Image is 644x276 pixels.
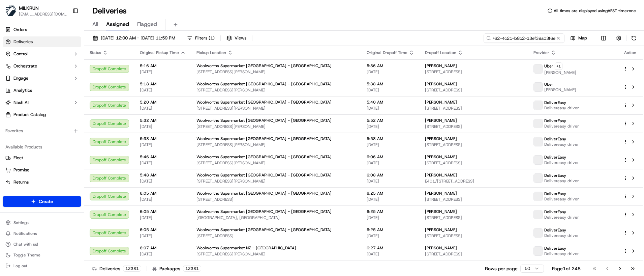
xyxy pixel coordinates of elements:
[3,73,81,84] button: Engage
[425,209,457,214] span: [PERSON_NAME]
[92,20,98,28] span: All
[425,233,523,239] span: [STREET_ADDRESS]
[367,142,414,147] span: [DATE]
[425,50,456,55] span: Dropoff Location
[140,142,186,147] span: [DATE]
[544,100,566,105] span: DeliverEasy
[196,142,356,147] span: [STREET_ADDRESS][PERSON_NAME]
[140,160,186,166] span: [DATE]
[3,97,81,108] button: Nash AI
[196,136,332,141] span: Woolworths Supermarket [GEOGRAPHIC_DATA] - [GEOGRAPHIC_DATA]
[367,124,414,129] span: [DATE]
[223,33,249,43] button: Views
[13,39,33,45] span: Deliveries
[196,191,332,196] span: Woolworths Supermarket [GEOGRAPHIC_DATA] - [GEOGRAPHIC_DATA]
[196,50,226,55] span: Pickup Location
[196,69,356,75] span: [STREET_ADDRESS][PERSON_NAME]
[196,63,332,68] span: Woolworths Supermarket [GEOGRAPHIC_DATA] - [GEOGRAPHIC_DATA]
[196,154,332,160] span: Woolworths Supermarket [GEOGRAPHIC_DATA] - [GEOGRAPHIC_DATA]
[544,160,579,165] span: Delivereasy driver
[13,155,23,161] span: Fleet
[485,265,518,272] p: Rows per page
[92,5,127,16] h1: Deliveries
[140,118,186,123] span: 5:32 AM
[544,233,579,238] span: Delivereasy driver
[367,178,414,184] span: [DATE]
[367,191,414,196] span: 6:25 AM
[425,81,457,87] span: [PERSON_NAME]
[152,265,201,272] div: Packages
[552,265,581,272] div: Page 1 of 248
[5,179,79,185] a: Returns
[425,191,457,196] span: [PERSON_NAME]
[425,106,523,111] span: [STREET_ADDRESS]
[235,35,246,41] span: Views
[367,87,414,93] span: [DATE]
[3,229,81,238] button: Notifications
[140,100,186,105] span: 5:20 AM
[367,118,414,123] span: 5:52 AM
[5,5,16,16] img: MILKRUN
[367,233,414,239] span: [DATE]
[544,209,566,215] span: DeliverEasy
[3,24,81,35] a: Orders
[367,209,414,214] span: 6:25 AM
[106,20,129,28] span: Assigned
[13,63,37,69] span: Orchestrate
[425,245,457,251] span: [PERSON_NAME]
[425,215,523,220] span: [STREET_ADDRESS]
[3,3,70,19] button: MILKRUNMILKRUN[EMAIL_ADDRESS][DOMAIN_NAME]
[196,251,356,257] span: [STREET_ADDRESS][PERSON_NAME]
[140,63,186,68] span: 5:16 AM
[140,191,186,196] span: 6:05 AM
[140,136,186,141] span: 5:38 AM
[140,154,186,160] span: 5:46 AM
[13,27,27,33] span: Orders
[140,124,186,129] span: [DATE]
[544,70,576,75] span: [PERSON_NAME]
[140,209,186,214] span: 6:05 AM
[425,154,457,160] span: [PERSON_NAME]
[13,220,29,225] span: Settings
[13,242,38,247] span: Chat with us!
[578,35,587,41] span: Map
[3,126,81,136] div: Favorites
[367,81,414,87] span: 5:38 AM
[196,178,356,184] span: [STREET_ADDRESS][PERSON_NAME]
[13,252,40,258] span: Toggle Theme
[544,142,579,147] span: Delivereasy driver
[367,63,414,68] span: 5:36 AM
[533,50,549,55] span: Provider
[367,136,414,141] span: 5:58 AM
[3,250,81,260] button: Toggle Theme
[367,100,414,105] span: 5:40 AM
[367,160,414,166] span: [DATE]
[196,172,332,178] span: Woolworths Supermarket [GEOGRAPHIC_DATA] - [GEOGRAPHIC_DATA]
[425,160,523,166] span: [STREET_ADDRESS]
[544,178,579,184] span: Delivereasy driver
[425,136,457,141] span: [PERSON_NAME]
[367,172,414,178] span: 6:08 AM
[367,215,414,220] span: [DATE]
[367,197,414,202] span: [DATE]
[3,177,81,188] button: Returns
[184,33,218,43] button: Filters(1)
[196,197,356,202] span: [STREET_ADDRESS]
[3,142,81,153] div: Available Products
[629,33,639,43] button: Refresh
[425,142,523,147] span: [STREET_ADDRESS]
[140,178,186,184] span: [DATE]
[196,118,332,123] span: Woolworths Supermarket [GEOGRAPHIC_DATA] - [GEOGRAPHIC_DATA]
[5,167,79,173] a: Promise
[13,75,28,81] span: Engage
[196,215,356,220] span: [GEOGRAPHIC_DATA], [GEOGRAPHIC_DATA]
[367,245,414,251] span: 6:27 AM
[140,251,186,257] span: [DATE]
[567,33,590,43] button: Map
[544,246,566,251] span: DeliverEasy
[367,154,414,160] span: 6:06 AM
[425,69,523,75] span: [STREET_ADDRESS]
[544,123,579,129] span: Delivereasy driver
[544,196,579,202] span: Delivereasy driver
[425,63,457,68] span: [PERSON_NAME]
